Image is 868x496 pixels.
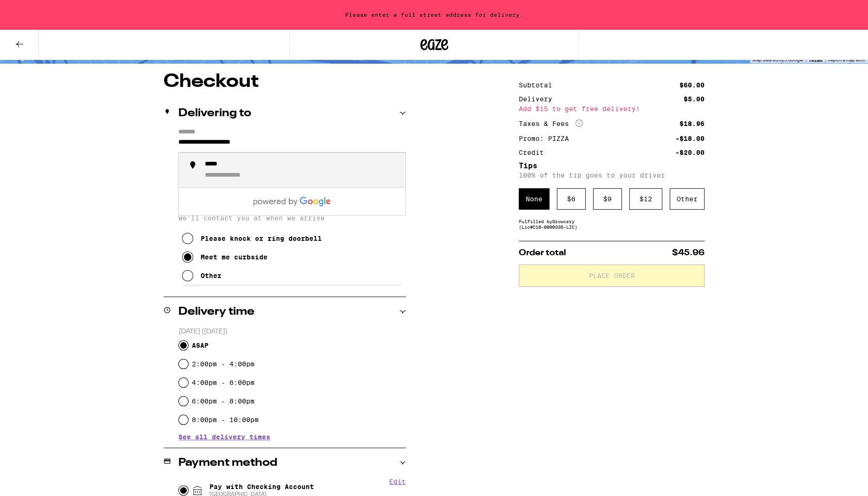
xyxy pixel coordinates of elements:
[389,478,406,485] button: Edit
[179,327,406,336] p: [DATE] ([DATE])
[192,360,255,368] label: 2:00pm - 4:00pm
[178,306,255,317] h2: Delivery time
[519,96,559,102] div: Delivery
[670,188,705,210] div: Other
[828,57,865,62] a: Report a map error
[192,379,255,386] label: 4:00pm - 6:00pm
[629,188,662,210] div: $ 12
[752,57,803,62] span: Map data ©2025 Google
[809,57,822,63] a: Terms
[182,266,222,285] button: Other
[684,96,705,102] div: $5.00
[519,265,705,287] button: Place Order
[519,135,575,142] div: Promo: PIZZA
[675,135,705,142] div: -$18.00
[178,214,406,222] p: We'll contact you at when we arrive
[192,342,209,349] span: ASAP
[589,272,635,279] span: Place Order
[201,272,222,279] div: Other
[519,172,705,179] p: 100% of the tip goes to your driver
[192,397,255,405] label: 6:00pm - 8:00pm
[201,253,268,261] div: Meet me curbside
[163,73,406,91] h1: Checkout
[519,106,705,112] div: Add $15 to get free delivery!
[178,457,277,469] h2: Payment method
[178,434,270,440] button: See all delivery times
[519,82,559,88] div: Subtotal
[675,149,705,156] div: -$20.00
[679,120,705,127] div: $18.96
[672,249,705,257] span: $45.96
[519,249,566,257] span: Order total
[519,149,550,156] div: Credit
[519,218,705,230] div: Fulfilled by Growcery (Lic# C10-0000336-LIC )
[519,162,705,170] h5: Tips
[201,235,322,242] div: Please knock or ring doorbell
[519,119,583,128] div: Taxes & Fees
[593,188,622,210] div: $ 9
[192,416,259,423] label: 8:00pm - 10:00pm
[178,108,251,119] h2: Delivering to
[557,188,586,210] div: $ 6
[679,82,705,88] div: $60.00
[519,188,549,210] div: None
[182,229,322,248] button: Please knock or ring doorbell
[182,248,268,266] button: Meet me curbside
